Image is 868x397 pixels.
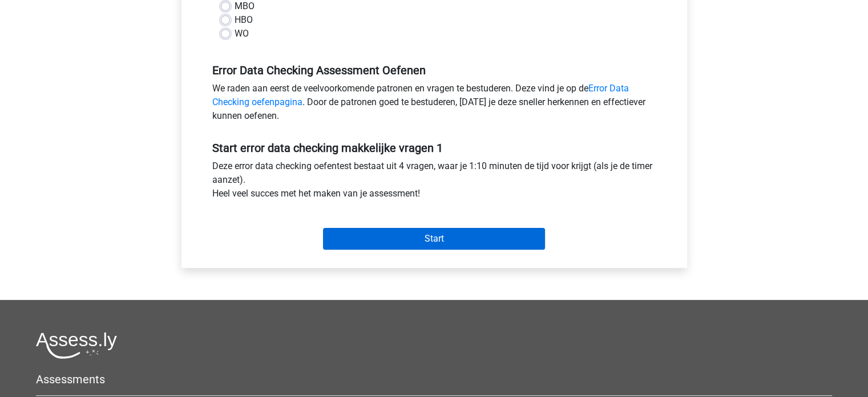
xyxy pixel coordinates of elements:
[235,27,249,41] label: WO
[323,228,545,250] input: Start
[235,13,253,27] label: HBO
[204,82,665,127] div: We raden aan eerst de veelvoorkomende patronen en vragen te bestuderen. Deze vind je op de . Door...
[36,372,832,386] h5: Assessments
[36,332,117,359] img: Assessly logo
[212,63,656,77] h5: Error Data Checking Assessment Oefenen
[204,159,665,205] div: Deze error data checking oefentest bestaat uit 4 vragen, waar je 1:10 minuten de tijd voor krijgt...
[212,141,656,155] h5: Start error data checking makkelijke vragen 1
